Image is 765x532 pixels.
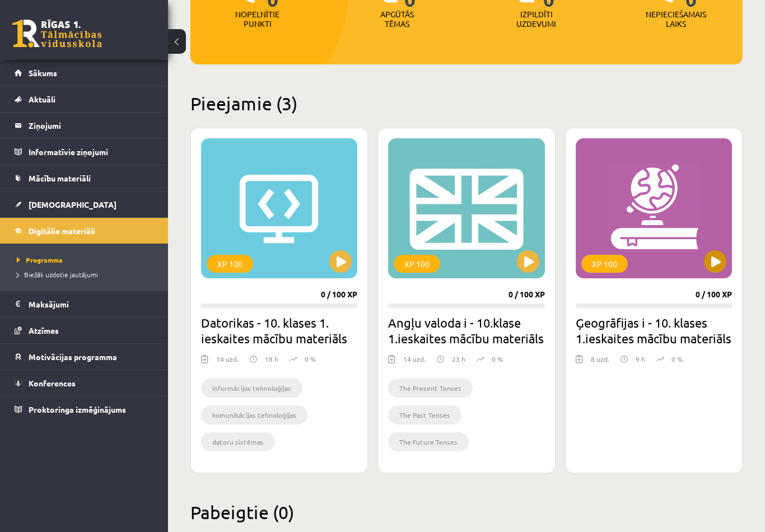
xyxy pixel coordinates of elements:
a: Rīgas 1. Tālmācības vidusskola [12,20,102,48]
span: Digitālie materiāli [29,226,95,236]
a: Atzīmes [15,318,154,343]
p: 18 h [265,354,278,364]
a: Digitālie materiāli [15,218,154,244]
div: 8 uzd. [591,354,609,371]
li: The Future Tenses [388,432,469,451]
span: Mācību materiāli [29,173,91,183]
li: informācijas tehnoloģijas [201,379,302,398]
p: 0 % [305,354,316,364]
div: XP 100 [394,255,440,273]
li: The Present Tenses [388,379,473,398]
legend: Informatīvie ziņojumi [29,139,154,165]
div: XP 100 [207,255,253,273]
li: The Past Tenses [388,405,461,424]
legend: Ziņojumi [29,113,154,138]
p: Nopelnītie punkti [235,10,279,29]
a: Proktoringa izmēģinājums [15,396,154,422]
h2: Pieejamie (3) [190,92,743,114]
p: Izpildīti uzdevumi [515,10,558,29]
span: Sākums [29,68,57,78]
span: [DEMOGRAPHIC_DATA] [29,199,116,209]
span: Aktuāli [29,94,55,104]
p: 0 % [492,354,503,364]
a: Sākums [15,60,154,86]
div: XP 100 [581,255,628,273]
legend: Maksājumi [29,291,154,317]
div: 14 uzd. [216,354,239,371]
h2: Pabeigtie (0) [190,501,743,523]
a: Maksājumi [15,291,154,317]
span: Biežāk uzdotie jautājumi [17,270,98,279]
a: Biežāk uzdotie jautājumi [17,269,157,279]
a: Ziņojumi [15,113,154,138]
li: datoru sistēmas [201,432,275,451]
div: 14 uzd. [403,354,426,371]
li: komunikācijas tehnoloģijas [201,405,307,424]
a: Aktuāli [15,86,154,112]
a: Konferences [15,370,154,396]
span: Atzīmes [29,325,59,335]
p: 23 h [452,354,465,364]
p: Nepieciešamais laiks [646,10,706,29]
span: Programma [17,255,63,264]
a: Programma [17,255,157,265]
a: Mācību materiāli [15,165,154,191]
p: 9 h [636,354,645,364]
h2: Ģeogrāfijas i - 10. klases 1.ieskaites mācību materiāls [576,315,732,346]
h2: Angļu valoda i - 10.klase 1.ieskaites mācību materiāls [388,315,544,346]
span: Motivācijas programma [29,352,117,362]
a: Motivācijas programma [15,344,154,370]
p: Apgūtās tēmas [375,10,419,29]
a: Informatīvie ziņojumi [15,139,154,165]
span: Proktoringa izmēģinājums [29,404,126,414]
h2: Datorikas - 10. klases 1. ieskaites mācību materiāls [201,315,357,346]
a: [DEMOGRAPHIC_DATA] [15,192,154,217]
span: Konferences [29,378,76,388]
p: 0 % [671,354,683,364]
